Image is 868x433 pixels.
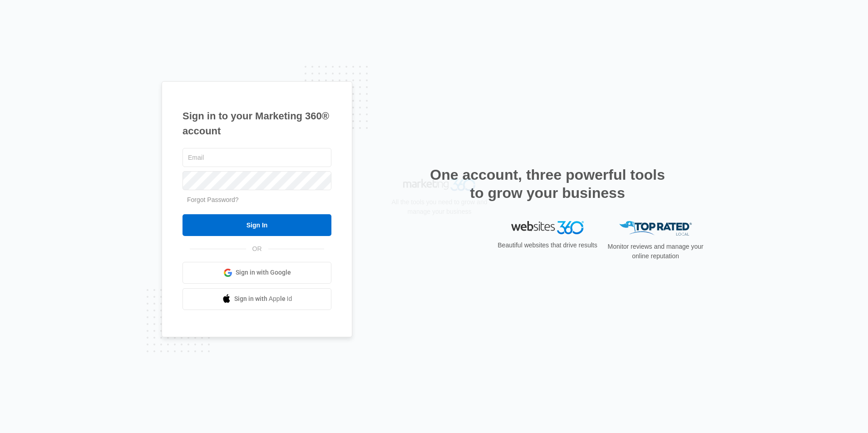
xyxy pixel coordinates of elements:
[182,288,331,310] a: Sign in with Apple Id
[182,262,331,284] a: Sign in with Google
[187,196,239,203] a: Forgot Password?
[234,294,292,304] span: Sign in with Apple Id
[182,148,331,167] input: Email
[403,221,476,234] img: Marketing 360
[182,214,331,236] input: Sign In
[511,221,584,234] img: Websites 360
[246,244,268,254] span: OR
[182,108,331,138] h1: Sign in to your Marketing 360® account
[605,242,706,261] p: Monitor reviews and manage your online reputation
[619,221,692,236] img: Top Rated Local
[427,166,668,202] h2: One account, three powerful tools to grow your business
[389,240,490,259] p: All the tools you need to grow and manage your business
[236,268,291,277] span: Sign in with Google
[497,241,598,250] p: Beautiful websites that drive results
